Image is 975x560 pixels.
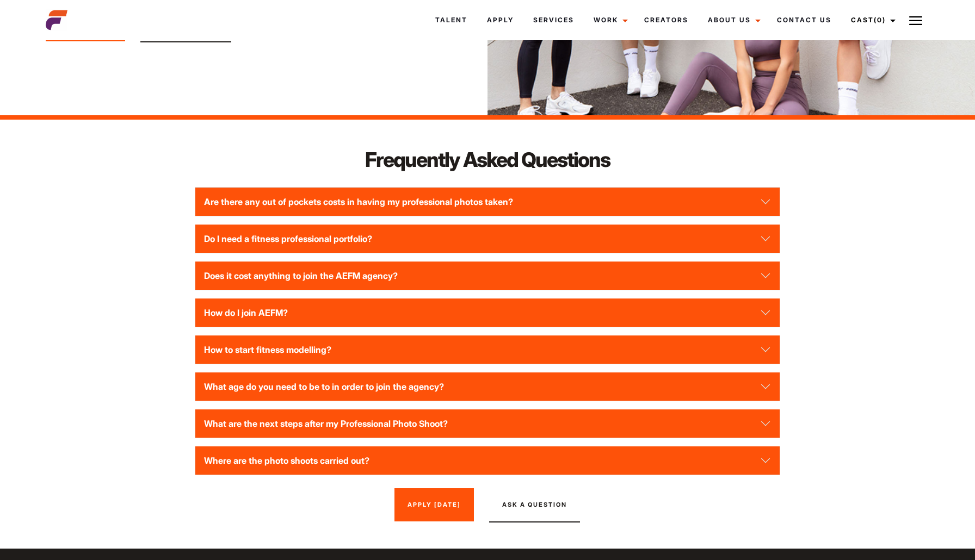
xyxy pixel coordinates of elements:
a: Apply [DATE] [394,488,474,522]
button: How do I join AEFM? [195,298,779,327]
a: Creators [634,5,698,35]
button: Does it cost anything to join the AEFM agency? [195,262,779,290]
button: Do I need a fitness professional portfolio? [195,225,779,253]
button: Where are the photo shoots carried out? [195,446,779,475]
a: Apply [477,5,523,35]
button: What are the next steps after my Professional Photo Shoot? [195,409,779,438]
h2: Frequently Asked Questions [195,146,780,174]
a: About Us [698,5,767,35]
a: Services [523,5,584,35]
a: Cast(0) [841,5,902,35]
a: Work [584,5,634,35]
img: cropped-aefm-brand-fav-22-square.png [46,9,67,31]
a: Talent [425,5,477,35]
button: What age do you need to be to in order to join the agency? [195,372,779,401]
span: (0) [874,16,886,24]
button: Are there any out of pockets costs in having my professional photos taken? [195,188,779,216]
img: Burger icon [909,14,922,27]
button: Ask A Question [489,488,580,523]
button: How to start fitness modelling? [195,335,779,364]
a: Contact Us [767,5,841,35]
